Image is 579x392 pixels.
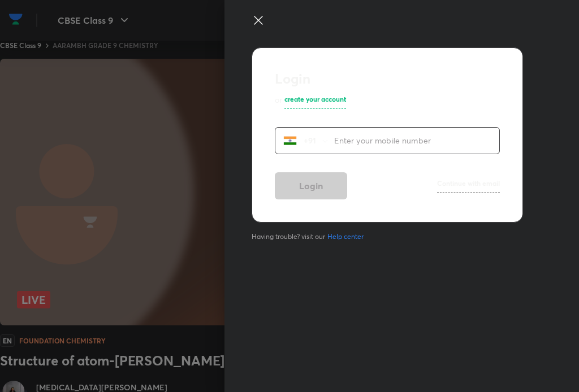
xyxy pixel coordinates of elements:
[275,172,347,199] button: Login
[252,232,514,242] span: Having trouble? visit our
[437,178,500,193] a: Continue with email
[275,71,500,87] h2: Login
[284,94,346,104] h6: create your account
[283,134,297,147] img: India
[284,94,346,109] a: create your account
[437,178,500,188] h6: Continue with email
[334,129,499,152] input: Enter your mobile number
[325,232,366,242] a: Help center
[275,94,282,109] p: or
[297,134,321,146] p: +91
